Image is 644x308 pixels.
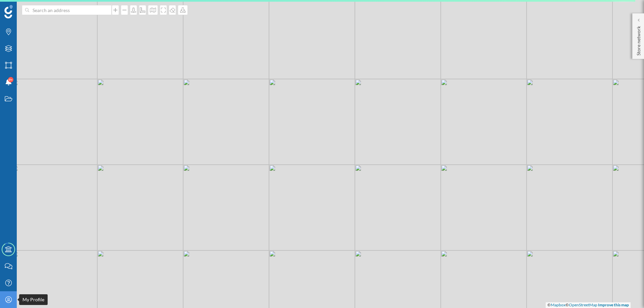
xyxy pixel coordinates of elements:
[19,294,48,305] div: My Profile
[569,302,597,307] a: OpenStreetMap
[598,302,629,307] a: Improve this map
[551,302,566,307] a: Mapbox
[14,5,38,11] span: Soporte
[635,23,642,56] p: Store network
[4,5,13,18] img: Geoblink Logo
[9,76,13,83] span: 9+
[546,302,631,308] div: © ©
